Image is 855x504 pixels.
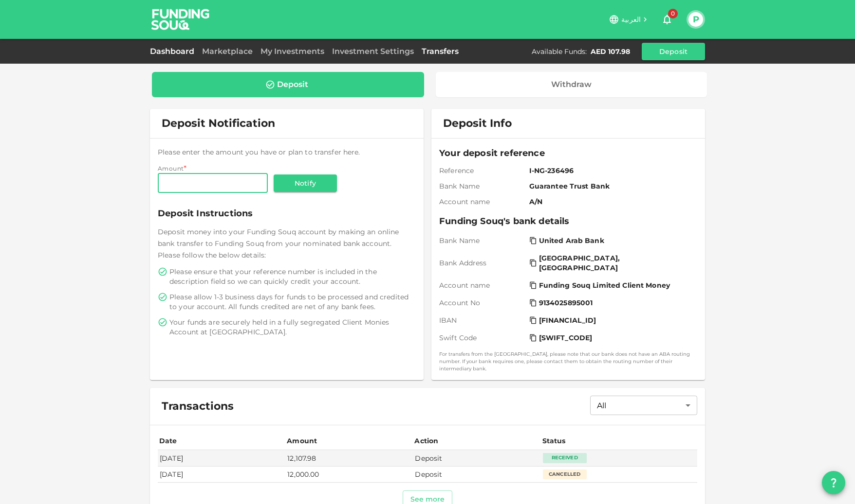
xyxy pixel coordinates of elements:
[439,258,525,268] span: Bank Address
[150,47,198,56] a: Dashboard
[152,72,424,97] a: Deposit
[439,166,525,175] span: Reference
[287,435,317,447] div: Amount
[169,267,414,286] span: Please ensure that your reference number is included in the description field so we can quickly c...
[529,166,693,175] span: I-NG-236496
[158,165,184,172] span: Amount
[158,207,416,220] span: Deposit Instructions
[657,10,677,29] button: 0
[439,197,525,207] span: Account name
[439,280,525,290] span: Account name
[439,214,697,228] span: Funding Souq's bank details
[414,435,439,447] div: Action
[542,435,567,447] div: Status
[443,117,512,130] span: Deposit Info
[158,467,285,483] td: [DATE]
[688,12,703,27] button: P
[529,181,693,191] span: Guarantee Trust Bank
[159,435,179,447] div: Date
[169,292,414,312] span: Please allow 1-3 business days for funds to be processed and credited to your account. All funds ...
[274,174,337,192] button: Notify
[418,47,463,56] a: Transfers
[439,315,525,325] span: IBAN
[413,467,540,483] td: Deposit
[539,280,670,290] span: Funding Souq Limited Client Money
[551,80,592,89] div: Withdraw
[439,146,697,160] span: Your deposit reference
[439,350,697,372] small: For transfers from the [GEOGRAPHIC_DATA], please note that our bank does not have an ABA routing ...
[257,47,328,56] a: My Investments
[621,15,641,24] span: العربية
[169,317,414,337] span: Your funds are securely held in a fully segregated Client Monies Account at [GEOGRAPHIC_DATA].
[439,181,525,191] span: Bank Name
[277,80,308,89] div: Deposit
[543,469,587,479] div: Cancelled
[532,47,587,56] div: Available Funds :
[158,450,285,466] td: [DATE]
[539,253,691,273] span: [GEOGRAPHIC_DATA], [GEOGRAPHIC_DATA]
[539,236,604,245] span: United Arab Bank
[539,333,593,343] span: [SWIFT_CODE]
[328,47,418,56] a: Investment Settings
[439,298,525,308] span: Account No
[413,450,540,466] td: Deposit
[668,9,678,18] span: 0
[642,43,705,60] button: Deposit
[591,47,630,56] div: AED 107.98
[158,227,399,260] span: Deposit money into your Funding Souq account by making an online bank transfer to Funding Souq fr...
[158,174,268,193] input: amount
[162,400,234,413] span: Transactions
[439,236,525,245] span: Bank Name
[822,471,845,494] button: question
[285,450,413,466] td: 12,107.98
[162,117,275,130] span: Deposit Notification
[543,453,587,463] div: Received
[439,333,525,343] span: Swift Code
[590,396,697,415] div: All
[158,148,360,156] span: Please enter the amount you have or plan to transfer here.
[529,197,693,207] span: A/N
[436,72,707,97] a: Withdraw
[539,315,596,325] span: [FINANCIAL_ID]
[285,467,413,483] td: 12,000.00
[539,298,593,308] span: 9134025895001
[198,47,257,56] a: Marketplace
